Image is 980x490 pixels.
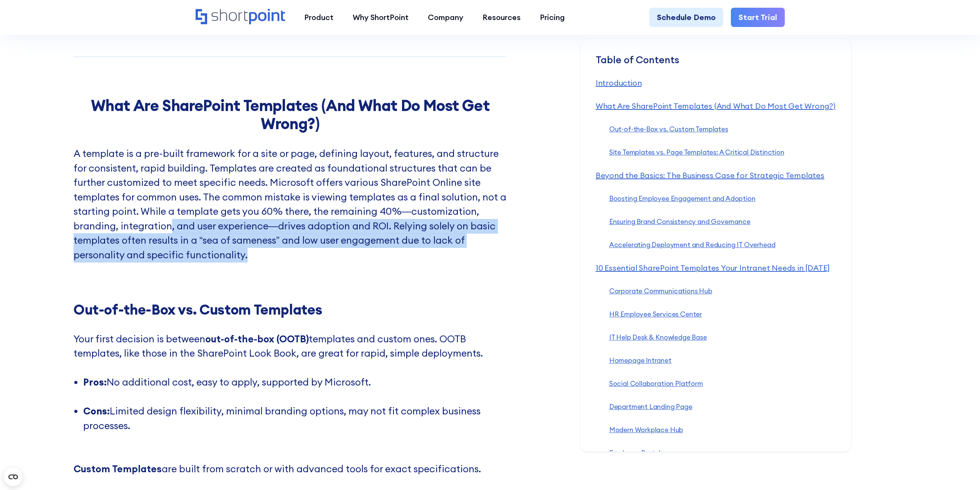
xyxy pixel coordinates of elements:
[74,301,322,318] strong: Out-of-the-Box vs. Custom Templates
[83,405,110,417] strong: Cons:
[941,453,980,490] iframe: Chat Widget
[83,376,107,388] strong: Pros:
[596,101,836,111] a: What Are SharePoint Templates (And What Do Most Get Wrong?)‍
[74,146,507,262] p: A template is a pre-built framework for a site or page, defining layout, features, and structure ...
[343,8,418,27] a: Why ShortPoint
[609,194,756,203] a: Boosting Employee Engagement and Adoption‍
[649,8,723,27] a: Schedule Demo
[304,12,333,23] div: Product
[609,217,750,226] a: Ensuring Brand Consistency and Governance‍
[596,170,824,180] a: Beyond the Basics: The Business Case for Strategic Templates‍
[596,78,642,88] a: Introduction‍
[609,286,712,295] a: Corporate Communications Hub‍
[196,9,285,25] a: Home
[540,12,565,23] div: Pricing
[609,356,672,365] a: Homepage Intranet‍
[609,333,707,342] a: IT Help Desk & Knowledge Base‍
[609,148,784,157] a: Site Templates vs. Page Templates: A Critical Distinction‍
[205,333,309,345] strong: out-of-the-box (OOTB)
[353,12,409,23] div: Why ShortPoint
[74,463,162,475] strong: Custom Templates
[731,8,785,27] a: Start Trial
[91,96,490,133] strong: What Are SharePoint Templates (And What Do Most Get Wrong?)
[295,8,343,27] a: Product
[941,453,980,490] div: Widżet czatu
[609,379,703,388] a: Social Collaboration Platform‍
[596,54,836,77] div: Table of Contents ‍
[4,468,22,486] button: Open CMP widget
[609,240,776,249] a: Accelerating Deployment and Reducing IT Overhead‍
[609,448,660,457] a: Employee Portal‍
[83,404,507,448] li: Limited design flexibility, minimal branding options, may not fit complex business processes. ‍
[428,12,463,23] div: Company
[596,263,830,273] a: 10 Essential SharePoint Templates Your Intranet Needs in [DATE]‍
[418,8,473,27] a: Company
[530,8,575,27] a: Pricing
[609,310,702,318] a: HR Employee Services Center‍
[609,402,692,411] a: Department Landing Page‍
[609,125,728,133] a: Out-of-the-Box vs. Custom Templates‍
[609,425,683,434] a: Modern Workplace Hub‍
[83,375,507,404] li: No additional cost, easy to apply, supported by Microsoft. ‍
[74,332,507,375] p: Your first decision is between templates and custom ones. OOTB templates, like those in the Share...
[473,8,530,27] a: Resources
[482,12,521,23] div: Resources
